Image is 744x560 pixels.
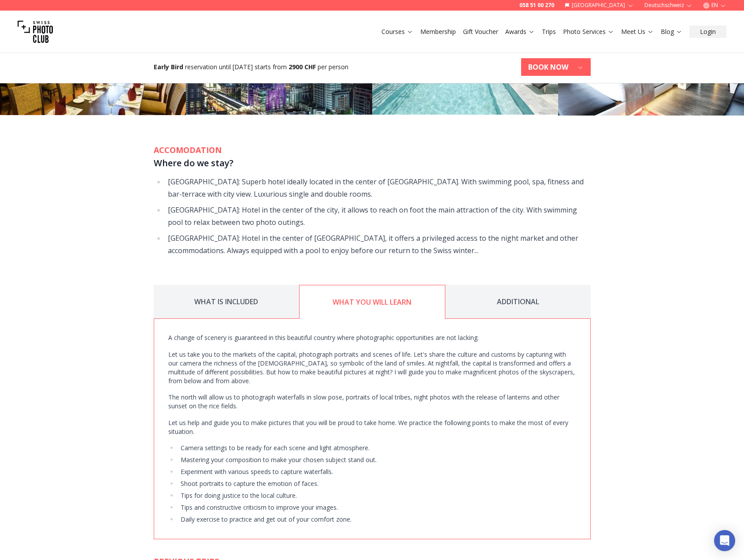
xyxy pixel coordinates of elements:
a: Photo Services [563,27,614,36]
a: 058 51 00 270 [519,2,554,9]
button: Photo Services [559,26,618,38]
img: Swiss photo club [18,14,53,49]
li: Mastering your composition to make your chosen subject stand out. [178,455,576,464]
button: Membership [417,26,459,38]
b: Early Bird [154,63,183,71]
li: Shoot portraits to capture the emotion of faces. [178,479,576,488]
li: Tips for doing justice to the local culture. [178,491,576,500]
b: BOOK NOW [528,62,568,72]
a: Blog [661,27,682,36]
a: Courses [381,27,413,36]
li: Experiment with various speeds to capture waterfalls. [178,467,576,476]
div: Open Intercom Messenger [714,530,735,551]
button: Meet Us [618,26,657,38]
p: Let us help and guide you to make pictures that you will be proud to take home. We practice the f... [168,418,576,436]
h2: ACCOMODATION [154,144,591,156]
button: WHAT IS INCLUDED [154,285,299,319]
span: per person [318,63,348,71]
li: [GEOGRAPHIC_DATA]: Hotel in the center of the city, it allows to reach on foot the main attractio... [165,204,591,228]
button: Login [689,26,726,38]
button: Trips [538,26,559,38]
a: Gift Voucher [463,27,498,36]
li: Tips and constructive criticism to improve your images. [178,503,576,512]
button: Awards [502,26,538,38]
button: BOOK NOW [521,58,591,76]
a: Awards [505,27,535,36]
b: 2900 CHF [289,63,316,71]
li: [GEOGRAPHIC_DATA]: Hotel in the center of [GEOGRAPHIC_DATA], it offers a privileged access to the... [165,232,591,257]
a: Trips [542,27,556,36]
p: The north will allow us to photograph waterfalls in slow pose, portraits of local tribes, night p... [168,393,576,411]
a: Meet Us [621,27,654,36]
li: [GEOGRAPHIC_DATA]: Superb hotel ideally located in the center of [GEOGRAPHIC_DATA]. With swimming... [165,175,591,200]
a: Membership [420,27,456,36]
button: Blog [657,26,686,38]
li: Daily exercise to practice and get out of your comfort zone. [178,515,576,524]
p: Let us take you to the markets of the capital, photograph portraits and scenes of life. Let's sha... [168,350,576,385]
li: Camera settings to be ready for each scene and light atmosphere. [178,444,576,452]
p: A change of scenery is guaranteed in this beautiful country where photographic opportunities are ... [168,333,576,342]
button: Courses [378,26,417,38]
h3: Where do we stay? [154,156,591,170]
button: Gift Voucher [459,26,502,38]
button: ADDITIONAL [445,285,591,319]
span: reservation until [DATE] starts from [185,63,287,71]
button: WHAT YOU WILL LEARN [299,285,445,319]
